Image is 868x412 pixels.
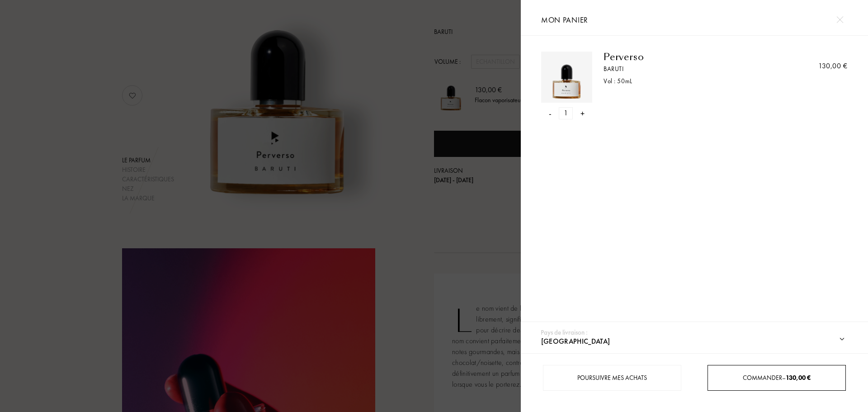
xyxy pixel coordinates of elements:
[543,365,681,391] div: Poursuivre mes achats
[541,15,588,25] span: Mon panier
[541,327,588,338] div: Pays de livraison :
[604,52,771,62] a: Perverso
[786,374,811,382] span: 130,00 €
[559,107,573,119] div: 1
[818,61,848,71] div: 130,00 €
[604,64,771,74] a: Baruti
[549,107,552,119] div: -
[604,76,771,86] div: Vol : 50 mL
[836,16,843,23] img: cross.svg
[580,107,585,119] div: +
[743,374,811,382] span: Commander –
[543,54,590,100] img: IP7PQ2O9S8.png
